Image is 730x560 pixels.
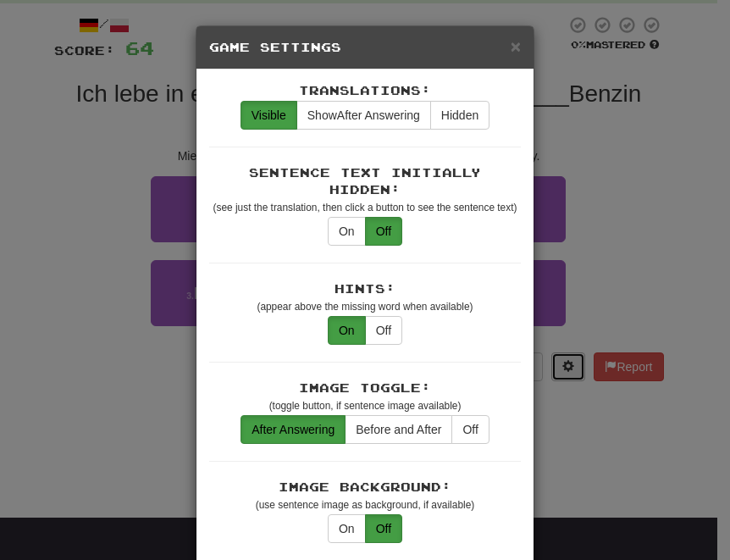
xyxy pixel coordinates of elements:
[296,101,431,130] button: ShowAfter Answering
[511,37,521,55] button: Close
[345,415,452,444] button: Before and After
[209,39,521,56] h5: Game Settings
[256,499,474,511] small: (use sentence image as background, if available)
[328,217,366,246] button: On
[209,82,521,99] div: Translations:
[209,380,521,396] div: Image Toggle:
[328,514,366,543] button: On
[307,108,337,122] span: Show
[209,280,521,297] div: Hints:
[511,36,521,56] span: ×
[365,514,402,543] button: Off
[209,479,521,496] div: Image Background:
[257,301,473,313] small: (appear above the missing word when available)
[451,415,489,444] button: Off
[241,415,489,444] div: translations
[241,101,297,130] button: Visible
[365,316,402,345] button: Off
[365,217,402,246] button: Off
[328,514,402,543] div: translations
[209,164,521,198] div: Sentence Text Initially Hidden:
[430,101,489,130] button: Hidden
[213,202,517,213] small: (see just the translation, then click a button to see the sentence text)
[328,316,366,345] button: On
[269,400,462,412] small: (toggle button, if sentence image available)
[307,108,420,122] span: After Answering
[241,415,346,444] button: After Answering
[241,101,489,130] div: translations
